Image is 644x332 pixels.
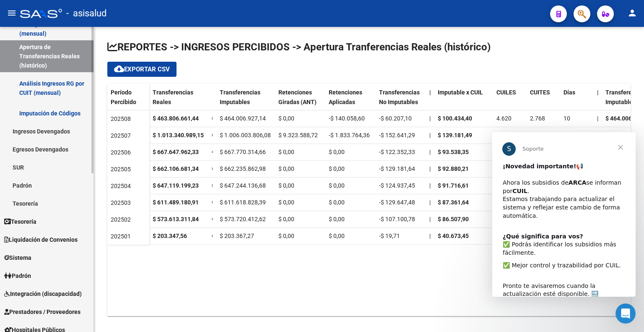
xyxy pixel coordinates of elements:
span: $ 611.618.828,39 [220,199,266,206]
span: $ 0,00 [329,149,345,155]
span: -$ 124.937,45 [379,182,415,189]
span: Liquidación de Convenios [4,235,78,244]
strong: $ 611.489.180,91 [153,199,199,206]
datatable-header-cell: | [594,84,602,119]
span: Días [563,89,575,96]
span: | [429,132,431,139]
span: = [211,216,215,222]
strong: $ 92.880,21 [438,165,469,172]
span: -$ 60.207,10 [379,115,412,122]
span: | [429,233,431,239]
datatable-header-cell: CUITES [527,84,560,119]
span: $ 0,00 [278,199,294,206]
span: | [429,216,431,222]
span: 4.620 [496,115,512,122]
strong: $ 667.647.962,33 [153,149,199,155]
span: = [211,199,215,206]
span: Integración (discapacidad) [4,289,82,298]
span: = [211,233,215,239]
span: $ 667.770.314,66 [220,149,266,155]
span: $ 573.720.412,62 [220,216,266,222]
datatable-header-cell: | [426,84,434,119]
mat-icon: menu [7,8,17,18]
span: 202503 [111,199,131,206]
span: Prestadores / Proveedores [4,307,80,316]
span: | [429,182,431,189]
span: $ 0,00 [329,165,345,172]
span: Período Percibido [111,89,136,105]
span: = [211,149,215,155]
span: = [211,182,215,189]
span: 202508 [111,115,131,122]
span: Transferencias No Imputables [379,89,420,105]
span: -$ 152.641,29 [379,132,415,139]
span: | [597,89,599,96]
span: | [429,89,431,96]
span: Tesorería [4,217,36,226]
strong: $ 573.613.311,84 [153,216,199,222]
span: CUILES [496,89,516,96]
span: -$ 107.100,78 [379,216,415,222]
span: = [211,115,215,122]
span: $ 464.006.927,14 [220,115,266,122]
span: 202507 [111,132,131,139]
strong: $ 86.507,90 [438,216,469,222]
button: Exportar CSV [107,62,177,77]
span: | [429,199,431,206]
iframe: Intercom live chat mensaje [492,132,636,297]
span: Exportar CSV [114,65,170,73]
span: | [597,115,598,122]
datatable-header-cell: Período Percibido [107,84,149,119]
strong: $ 93.538,35 [438,149,469,155]
span: $ 0,00 [329,233,345,239]
span: 202504 [111,183,131,189]
div: Pronto te avisaremos cuando la actualización esté disponible. 🔜 [10,141,133,166]
span: $ 0,00 [329,216,345,222]
span: = [211,132,215,139]
span: $ 662.235.862,98 [220,165,266,172]
span: $ 0,00 [278,216,294,222]
span: CUITES [530,89,550,96]
span: -$ 1.833.764,36 [329,132,370,139]
span: $ 0,00 [278,115,294,122]
span: Transferencias Imputables [220,89,260,105]
span: $ 0,00 [329,199,345,206]
datatable-header-cell: Días [560,84,594,119]
span: $ 0,00 [278,233,294,239]
span: Transferencias Reales [153,89,193,105]
datatable-header-cell: CUILES [493,84,527,119]
strong: $ 203.347,56 [153,233,187,239]
span: $ 0,00 [278,165,294,172]
datatable-header-cell: Transferencias Reales [149,84,208,119]
span: | [429,165,431,172]
strong: $ 100.434,40 [438,115,472,122]
strong: $ 139.181,49 [438,132,472,139]
span: -$ 140.058,60 [329,115,365,122]
span: - asisalud [66,4,106,23]
datatable-header-cell: Retenciones Giradas (ANT) [275,84,325,119]
span: REPORTES -> INGRESOS PERCIBIDOS -> Apertura Tranferencias Reales (histórico) [107,41,491,53]
span: -$ 19,71 [379,233,400,239]
span: | [429,115,431,122]
span: -$ 129.181,64 [379,165,415,172]
span: 202501 [111,233,131,240]
span: $ 0,00 [278,149,294,155]
strong: $ 91.716,61 [438,182,469,189]
mat-icon: person [627,8,637,18]
datatable-header-cell: Imputable x CUIL [434,84,493,119]
span: | [429,149,431,155]
strong: $ 647.119.199,23 [153,182,199,189]
span: Retenciones Giradas (ANT) [278,89,317,105]
strong: $ 463.806.661,44 [153,115,199,122]
span: $ 647.244.136,68 [220,182,266,189]
span: Retenciones Aplicadas [329,89,362,105]
span: 202506 [111,149,131,156]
